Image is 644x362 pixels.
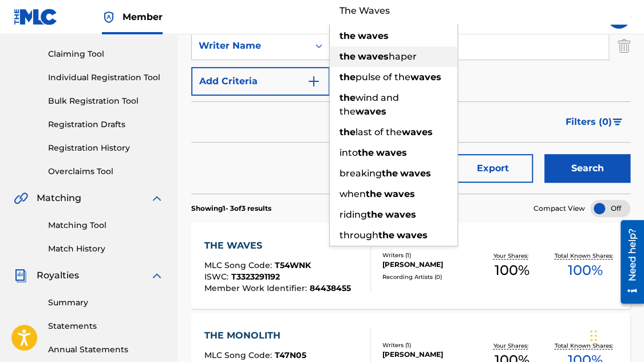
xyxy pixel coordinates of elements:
[566,115,612,129] span: Filters ( 0 )
[48,142,164,154] a: Registration History
[14,269,27,282] img: Royalties
[587,307,644,362] div: Chat-widget
[123,10,163,23] span: Member
[376,147,407,158] strong: waves
[339,147,358,158] span: into
[339,230,378,241] span: through
[339,92,399,117] span: wind and the
[495,260,530,281] span: 100 %
[48,320,164,332] a: Statements
[389,51,417,62] span: haper
[191,223,630,309] a: THE WAVESMLC Song Code:T54WNKISWC:T3323291192Member Work Identifier:84438455Writers (1)[PERSON_NA...
[554,341,615,350] p: Total Known Shares:
[397,230,428,241] strong: waves
[382,259,475,270] div: [PERSON_NAME]
[559,108,630,136] button: Filters (0)
[204,283,310,293] span: Member Work Identifier :
[48,119,164,131] a: Registration Drafts
[339,30,355,41] strong: the
[339,168,382,179] span: breaking
[339,188,366,199] span: when
[402,127,433,137] strong: waves
[48,95,164,107] a: Bulk Registration Tool
[204,260,275,270] span: MLC Song Code :
[339,92,355,103] strong: the
[204,329,351,343] div: THE MONOLITH
[48,72,164,84] a: Individual Registration Tool
[14,191,28,205] img: Matching
[150,269,164,282] img: expand
[612,215,644,308] iframe: Resource Center
[339,51,355,62] strong: the
[275,350,306,360] span: T47N05
[48,344,164,356] a: Annual Statements
[191,67,330,96] button: Add Criteria
[275,260,311,270] span: T54WNK
[493,341,531,350] p: Your Shares:
[410,72,441,82] strong: waves
[204,350,275,360] span: MLC Song Code :
[358,147,374,158] strong: the
[382,349,475,360] div: [PERSON_NAME]
[378,230,394,241] strong: the
[231,271,280,282] span: T3323291192
[534,203,585,214] span: Compact View
[307,74,321,88] img: 9d2ae6d4665cec9f34b9.svg
[37,191,81,205] span: Matching
[191,203,271,214] p: Showing 1 - 3 of 3 results
[382,251,475,259] div: Writers ( 1 )
[587,307,644,362] iframe: Chat Widget
[204,239,351,253] div: THE WAVES
[339,127,355,137] strong: the
[567,260,602,281] span: 100 %
[590,318,597,353] div: Træk
[48,48,164,60] a: Claiming Tool
[48,297,164,309] a: Summary
[48,166,164,178] a: Overclaims Tool
[382,168,398,179] strong: the
[48,219,164,231] a: Matching Tool
[358,30,389,41] strong: waves
[382,341,475,349] div: Writers ( 1 )
[204,271,231,282] span: ISWC :
[355,72,410,82] span: pulse of the
[339,72,355,82] strong: the
[37,269,79,282] span: Royalties
[493,251,531,260] p: Your Shares:
[355,127,402,137] span: last of the
[150,191,164,205] img: expand
[355,106,386,117] strong: waves
[310,283,351,293] span: 84438455
[613,119,622,125] img: filter
[618,32,630,60] img: Delete Criterion
[48,243,164,255] a: Match History
[554,251,615,260] p: Total Known Shares:
[382,273,475,281] div: Recording Artists ( 0 )
[384,188,415,199] strong: waves
[102,10,116,24] img: Top Rightsholder
[367,209,383,220] strong: the
[453,154,533,183] button: Export
[400,168,431,179] strong: waves
[385,209,416,220] strong: waves
[366,188,382,199] strong: the
[358,51,389,62] strong: waves
[339,209,367,220] span: riding
[14,9,58,25] img: MLC Logo
[199,39,302,53] div: Writer Name
[544,154,630,183] button: Search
